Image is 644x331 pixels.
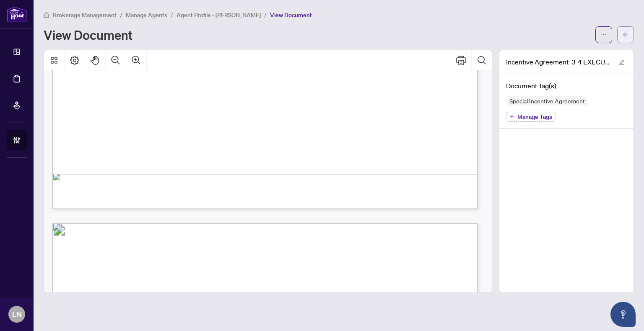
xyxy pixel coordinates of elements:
button: Open asap [610,302,636,327]
li: / [120,10,122,20]
span: plus [510,114,514,118]
img: logo [7,6,27,22]
span: ellipsis [601,32,607,38]
span: View Document [270,11,312,19]
button: Manage Tags [506,112,556,122]
span: Manage Agents [126,11,167,19]
li: / [171,10,173,20]
h4: Document Tag(s) [506,81,627,91]
span: Incentive Agreement_3 4 EXECUTED.pdf [506,57,611,67]
span: home [44,12,49,18]
span: Manage Tags [517,114,552,120]
span: Brokerage Management [53,11,117,19]
span: arrow-left [623,32,628,38]
li: / [264,10,267,20]
h1: View Document [44,28,132,41]
span: Special Incentive Agreement [506,98,588,104]
span: LN [12,308,22,320]
span: Agent Profile - [PERSON_NAME] [177,11,261,19]
span: edit [619,59,625,65]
